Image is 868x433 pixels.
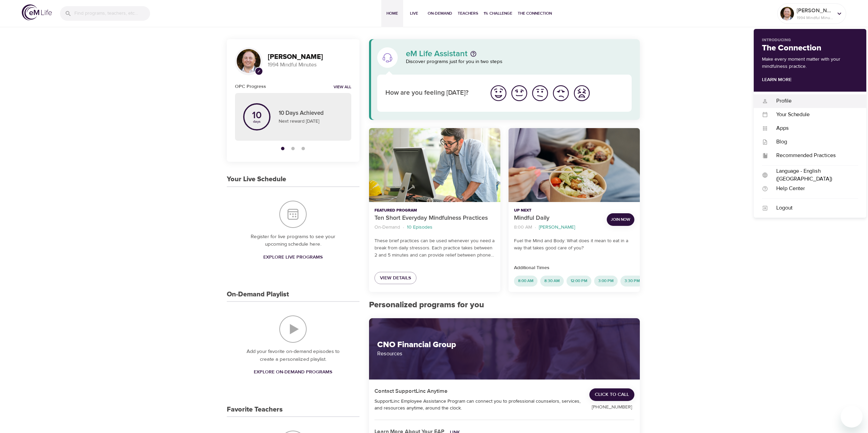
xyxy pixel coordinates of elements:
p: 1994 Mindful Minutes [797,15,833,21]
img: ok [531,84,549,103]
div: Blog [768,138,858,146]
button: Mindful Daily [509,128,640,202]
p: 10 [252,111,262,120]
p: Mindful Daily [514,214,601,223]
p: Featured Program [374,207,495,214]
p: Up Next [514,207,601,214]
span: 3:00 PM [594,278,618,284]
h2: Personalized programs for you [369,300,640,310]
p: 10 Episodes [407,224,432,231]
img: logo [22,4,52,20]
nav: breadcrumb [374,223,495,232]
a: View all notifications [334,84,351,90]
span: 3:30 PM [620,278,644,284]
div: SupportLinc Employee Assistance Program can connect you to professional counselors, services, and... [374,398,582,412]
p: Additional Times [514,264,634,272]
img: eM Life Assistant [382,52,393,63]
span: Live [406,10,422,17]
h6: OPC Progress [235,83,266,90]
img: bad [551,84,570,103]
span: 1% Challenge [484,10,512,17]
span: Explore Live Programs [263,253,323,262]
button: I'm feeling bad [550,83,571,104]
p: 10 Days Achieved [279,109,343,118]
button: I'm feeling ok [530,83,550,104]
span: Teachers [458,10,478,17]
div: Help Center [768,185,858,192]
div: Recommended Practices [768,152,858,159]
p: [PERSON_NAME] [797,6,833,15]
nav: breadcrumb [514,223,601,232]
div: 8:00 AM [514,276,538,287]
a: Explore Live Programs [261,251,325,264]
div: 8:30 AM [540,276,564,287]
button: I'm feeling great [488,83,509,104]
p: Ten Short Everyday Mindfulness Practices [374,214,495,223]
div: Your Schedule [768,111,858,119]
span: 8:30 AM [540,278,564,284]
div: 12:00 PM [567,276,591,287]
p: Add your favorite on-demand episodes to create a personalized playlist. [240,348,346,363]
div: 3:00 PM [594,276,618,287]
img: Remy Sharp [780,7,794,20]
button: Join Now [607,213,634,226]
button: I'm feeling worst [571,83,592,104]
span: 12:00 PM [567,278,591,284]
img: On-Demand Playlist [279,315,307,343]
img: good [510,84,529,103]
div: Logout [768,204,858,212]
img: Your Live Schedule [279,201,307,228]
p: How are you feeling [DATE]? [385,88,480,98]
span: 8:00 AM [514,278,538,284]
p: On-Demand [374,224,400,231]
p: 8:00 AM [514,224,532,231]
p: days [252,120,262,123]
iframe: Button to launch messaging window [841,406,863,428]
p: Resources [377,350,632,358]
h3: On-Demand Playlist [227,291,289,298]
p: 1994 Mindful Minutes [268,61,351,69]
a: Learn More [762,77,792,83]
img: great [489,84,508,103]
p: Introducing [762,37,858,43]
p: Fuel the Mind and Body: What does it mean to eat in a way that takes good care of you? [514,237,634,252]
span: The Connection [518,10,552,17]
span: Click to Call [595,390,629,399]
span: Join Now [611,216,630,223]
h2: CNO Financial Group [377,340,632,350]
span: Explore On-Demand Programs [254,368,332,376]
p: These brief practices can be used whenever you need a break from daily stressors. Each practice t... [374,237,495,259]
p: eM Life Assistant [406,50,468,58]
h3: Favorite Teachers [227,406,283,414]
a: Explore On-Demand Programs [251,366,335,378]
p: Next reward [DATE] [279,118,343,125]
div: Language - English ([GEOGRAPHIC_DATA]) [768,167,858,183]
span: View Details [380,274,411,282]
a: Click to Call [589,388,634,401]
p: Discover programs just for you in two steps [406,58,632,66]
p: Make every moment matter with your mindfulness practice. [762,56,858,70]
h3: [PERSON_NAME] [268,53,351,61]
button: I'm feeling good [509,83,530,104]
button: Ten Short Everyday Mindfulness Practices [369,128,500,202]
p: [PHONE_NUMBER] [589,404,634,411]
li: · [535,223,536,232]
div: 3:30 PM [620,276,644,287]
p: Register for live programs to see your upcoming schedule here. [240,233,346,248]
img: Remy Sharp [237,49,261,73]
div: Profile [768,97,858,105]
input: Find programs, teachers, etc... [74,6,150,21]
h3: Your Live Schedule [227,175,286,183]
h5: Contact SupportLinc Anytime [374,388,448,395]
span: Home [384,10,400,17]
li: · [403,223,404,232]
div: Apps [768,124,858,132]
img: worst [572,84,591,103]
h2: The Connection [762,43,858,53]
span: On-Demand [428,10,452,17]
a: View Details [374,272,416,284]
p: [PERSON_NAME] [539,224,575,231]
